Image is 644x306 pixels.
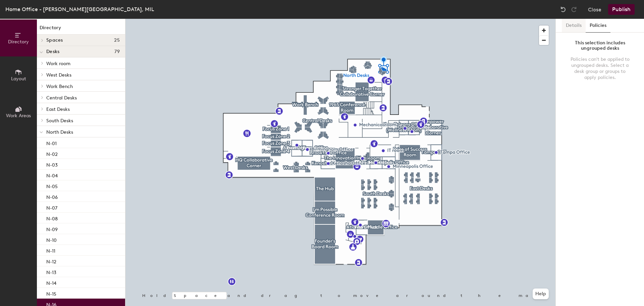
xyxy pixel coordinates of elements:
[6,113,31,119] span: Work Areas
[46,268,56,275] p: N-13
[46,72,71,78] span: West Desks
[46,118,73,124] span: South Desks
[5,5,154,13] div: Home Office - [PERSON_NAME][GEOGRAPHIC_DATA], MIL
[46,246,55,254] p: N-11
[569,56,631,81] div: Policies can't be applied to ungrouped desks. Select a desk group or groups to apply policies.
[569,40,631,51] div: This selection includes ungrouped desks
[46,192,58,200] p: N-06
[571,6,577,13] img: Redo
[46,61,70,67] span: Work room
[46,225,58,232] p: N-09
[46,235,57,243] p: N-10
[562,19,586,33] button: Details
[46,84,73,89] span: Work Bench
[46,49,59,54] span: Desks
[46,160,58,168] p: N-03
[533,289,549,299] button: Help
[586,19,610,33] button: Policies
[11,76,26,82] span: Layout
[8,39,29,45] span: Directory
[46,289,56,297] p: N-15
[46,149,58,157] p: N-02
[560,6,567,13] img: Undo
[114,38,120,43] span: 25
[46,257,56,265] p: N-12
[46,95,77,101] span: Central Desks
[46,203,57,211] p: N-07
[588,4,601,15] button: Close
[46,129,73,135] span: North Desks
[114,49,120,54] span: 79
[46,182,58,189] p: N-05
[46,38,63,43] span: Spaces
[46,171,58,179] p: N-04
[46,214,58,222] p: N-08
[46,106,70,112] span: East Desks
[608,4,635,15] button: Publish
[46,139,57,146] p: N-01
[46,278,56,286] p: N-14
[37,24,125,35] h1: Directory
